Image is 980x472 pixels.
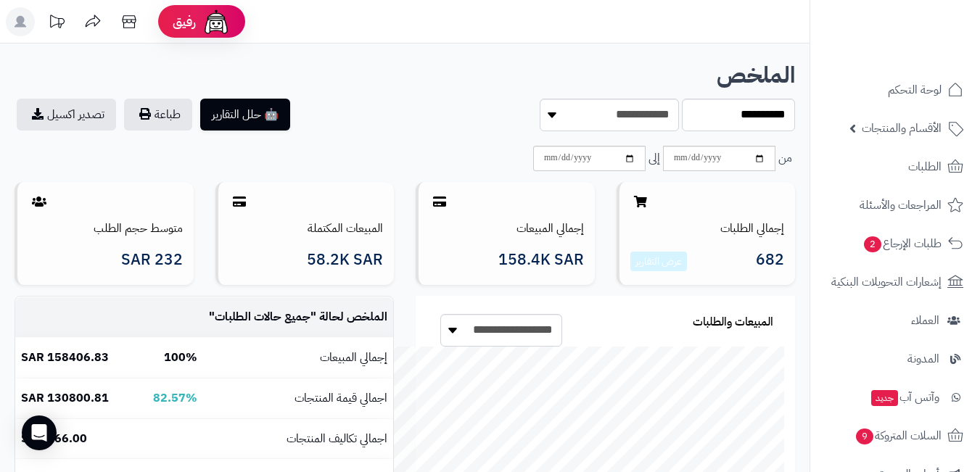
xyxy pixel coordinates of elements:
[819,226,971,261] a: طلبات الإرجاع2
[38,7,75,40] a: تحديثات المنصة
[855,426,942,446] span: السلات المتروكة
[215,308,310,326] span: جميع حالات الطلبات
[21,430,87,447] b: 466.00 SAR
[203,419,393,459] td: اجمالي تكاليف المنتجات
[907,349,939,369] span: المدونة
[819,341,971,376] a: المدونة
[855,428,874,444] span: 9
[870,387,939,407] span: وآتس آب
[819,73,971,107] a: لوحة التحكم
[121,252,183,268] span: 232 SAR
[203,338,393,378] td: إجمالي المبيعات
[819,418,971,453] a: السلات المتروكة9
[21,349,109,366] b: 158406.83 SAR
[693,316,773,329] h3: المبيعات والطلبات
[819,380,971,415] a: وآتس آبجديد
[648,150,660,167] span: إلى
[307,252,383,268] span: 58.2K SAR
[717,58,795,92] b: الملخص
[819,303,971,338] a: العملاء
[94,220,183,237] a: متوسط حجم الطلب
[819,149,971,184] a: الطلبات
[862,118,942,138] span: الأقسام والمنتجات
[860,195,942,215] span: المراجعات والأسئلة
[819,265,971,299] a: إشعارات التحويلات البنكية
[164,349,197,366] b: 100%
[888,80,942,100] span: لوحة التحكم
[778,150,792,167] span: من
[203,297,393,337] td: الملخص لحالة " "
[862,233,942,254] span: طلبات الإرجاع
[498,252,584,268] span: 158.4K SAR
[756,252,784,272] span: 682
[819,188,971,223] a: المراجعات والأسئلة
[908,157,942,177] span: الطلبات
[831,272,942,292] span: إشعارات التحويلات البنكية
[516,220,584,237] a: إجمالي المبيعات
[881,25,966,56] img: logo-2.png
[863,236,882,252] span: 2
[911,310,939,331] span: العملاء
[200,99,290,131] button: 🤖 حلل التقارير
[124,99,192,131] button: طباعة
[720,220,784,237] a: إجمالي الطلبات
[17,99,116,131] a: تصدير اكسيل
[22,415,57,450] div: Open Intercom Messenger
[203,378,393,418] td: اجمالي قيمة المنتجات
[871,390,898,406] span: جديد
[153,389,197,407] b: 82.57%
[173,13,196,30] span: رفيق
[635,254,682,269] a: عرض التقارير
[202,7,231,36] img: ai-face.png
[308,220,383,237] a: المبيعات المكتملة
[21,389,109,407] b: 130800.81 SAR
